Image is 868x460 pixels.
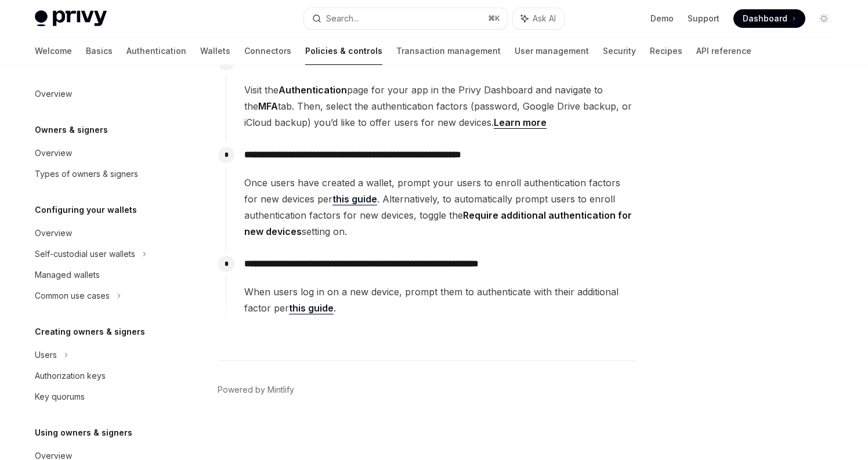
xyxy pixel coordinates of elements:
a: Policies & controls [305,37,382,65]
h5: Configuring your wallets [35,203,137,217]
a: Overview [26,84,174,104]
a: Dashboard [733,9,805,28]
div: Managed wallets [35,268,100,282]
h5: Creating owners & signers [35,325,145,339]
div: Self-custodial user wallets [35,247,135,261]
a: this guide [289,302,334,314]
a: Overview [26,223,174,244]
a: Authorization keys [26,365,174,386]
a: this guide [332,193,377,205]
a: User management [515,37,589,65]
div: Key quorums [35,390,85,404]
button: Toggle dark mode [815,9,833,28]
a: Security [603,37,636,65]
a: Learn more [494,117,547,129]
button: Ask AI [513,8,564,29]
span: Visit the page for your app in the Privy Dashboard and navigate to the tab. Then, select the auth... [244,82,635,131]
span: Once users have created a wallet, prompt your users to enroll authentication factors for new devi... [244,175,635,240]
a: Wallets [200,37,230,65]
div: Overview [35,146,72,160]
a: Welcome [35,37,72,65]
div: Overview [35,226,72,240]
strong: Authentication [279,84,347,96]
a: Overview [26,143,174,164]
img: light logo [35,10,107,27]
a: Support [688,13,719,24]
span: When users log in on a new device, prompt them to authenticate with their additional factor per . [244,284,635,316]
div: Authorization keys [35,369,106,383]
div: Types of owners & signers [35,167,138,181]
a: Connectors [244,37,291,65]
span: Dashboard [743,13,787,24]
h5: Using owners & signers [35,426,132,440]
div: Search... [326,12,359,26]
a: API reference [696,37,751,65]
span: ⌘ K [488,14,500,23]
a: Powered by Mintlify [218,384,294,396]
a: Recipes [650,37,682,65]
a: Authentication [126,37,186,65]
a: Managed wallets [26,265,174,285]
strong: MFA [258,100,278,112]
h5: Owners & signers [35,123,108,137]
a: Key quorums [26,386,174,407]
div: Overview [35,87,72,101]
div: Users [35,348,57,362]
a: Types of owners & signers [26,164,174,184]
a: Transaction management [396,37,501,65]
a: Demo [650,13,674,24]
span: Ask AI [533,13,556,24]
button: Search...⌘K [304,8,507,29]
div: Common use cases [35,289,110,303]
strong: Require additional authentication for new devices [244,209,632,237]
a: Basics [86,37,113,65]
